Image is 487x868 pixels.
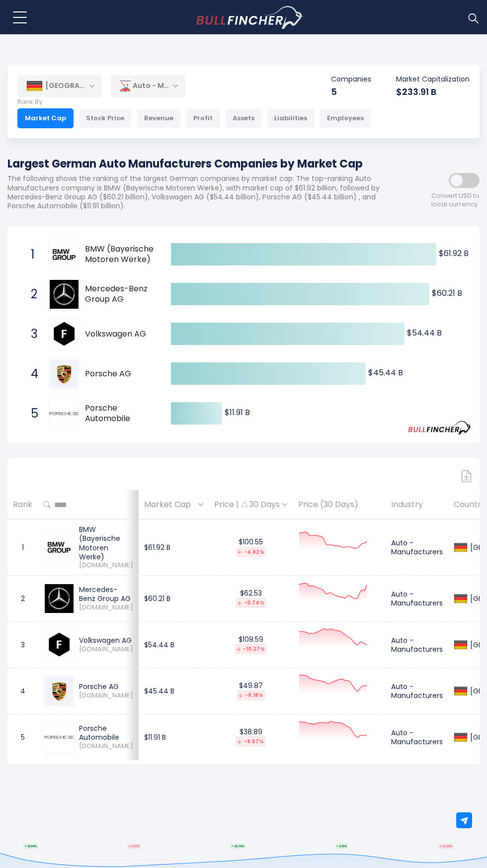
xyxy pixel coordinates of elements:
[386,714,448,760] td: Auto - Manufacturers
[85,369,160,379] span: Porsche AG
[139,714,209,760] td: $11.91 B
[7,668,38,714] td: 4
[50,320,79,348] img: Volkswagen AG
[225,108,262,128] div: Assets
[236,547,266,557] div: -4.92%
[45,736,74,739] img: PAH3.DE.png
[237,690,265,700] div: -8.18%
[111,75,185,97] div: Auto - Manufacturers
[7,156,390,172] h1: Largest German Auto Manufacturers Companies by Market Cap
[331,86,371,97] div: 5
[214,537,287,557] div: $100.55
[331,75,371,84] p: Companies
[79,561,133,570] span: [DOMAIN_NAME]
[139,575,209,621] td: $60.21 B
[196,6,303,29] a: Go to homepage
[26,246,36,263] span: 1
[368,367,403,378] text: $45.44 B
[7,575,38,621] td: 2
[386,621,448,668] td: Auto - Manufacturers
[79,645,133,654] span: [DOMAIN_NAME]
[407,327,442,339] text: $54.44 B
[26,365,36,382] span: 4
[214,589,287,608] div: $62.53
[7,714,38,760] td: 5
[79,692,133,700] span: [DOMAIN_NAME]
[79,636,133,645] div: Volkswagen AG
[17,98,371,106] p: Rank By
[17,75,102,97] div: [GEOGRAPHIC_DATA]
[79,724,133,742] div: Porsche Automobile
[45,533,74,562] img: BMW.DE.png
[139,520,209,576] td: $61.92 B
[79,604,133,612] span: [DOMAIN_NAME]
[79,525,133,561] div: BMW (Bayerische Motoren Werke)
[293,490,386,520] th: Price (30 Days)
[79,108,132,128] div: Stock Price
[267,108,315,128] div: Liabilities
[79,585,133,603] div: Mercedes-Benz Group AG
[50,280,79,309] img: Mercedes-Benz Group AG
[137,108,181,128] div: Revenue
[26,286,36,303] span: 2
[50,412,79,415] img: Porsche Automobile
[386,490,448,520] th: Industry
[386,575,448,621] td: Auto - Manufacturers
[396,86,470,97] div: $233.91 B
[79,742,133,751] span: [DOMAIN_NAME]
[214,635,287,654] div: $108.59
[320,108,371,128] div: Employees
[214,500,287,510] div: Price | 30 Days
[85,244,160,265] span: BMW (Bayerische Motoren Werke)
[26,405,36,422] span: 5
[431,192,480,209] span: Convert USD to local currency
[85,403,160,424] span: Porsche Automobile
[50,359,79,388] img: Porsche AG
[85,329,160,340] span: Volkswagen AG
[50,240,79,269] img: BMW (Bayerische Motoren Werke)
[7,621,38,668] td: 3
[214,681,287,700] div: $49.87
[139,668,209,714] td: $45.44 B
[45,630,74,659] img: VOW.DE.png
[139,621,209,668] td: $54.44 B
[17,108,74,128] div: Market Cap
[45,584,74,613] img: MBG.DE.png
[186,108,220,128] div: Profit
[439,248,469,259] text: $61.92 B
[7,174,390,210] p: The following shows the ranking of the largest German companies by market cap. The top-ranking Au...
[236,598,266,608] div: -0.74%
[386,520,448,576] td: Auto - Manufacturers
[236,736,266,747] div: -9.57%
[144,497,196,513] span: Market Cap
[79,682,133,691] div: Porsche AG
[432,287,462,299] text: $60.21 B
[45,677,74,705] img: P911.DE.png
[396,75,470,84] p: Market Capitalization
[196,6,304,29] img: Bullfincher logo
[235,644,267,654] div: -10.27%
[26,326,36,343] span: 3
[85,284,160,305] span: Mercedes-Benz Group AG
[7,520,38,576] td: 1
[225,407,250,418] text: $11.91 B
[214,727,287,747] div: $38.89
[7,490,38,520] th: Rank
[386,668,448,714] td: Auto - Manufacturers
